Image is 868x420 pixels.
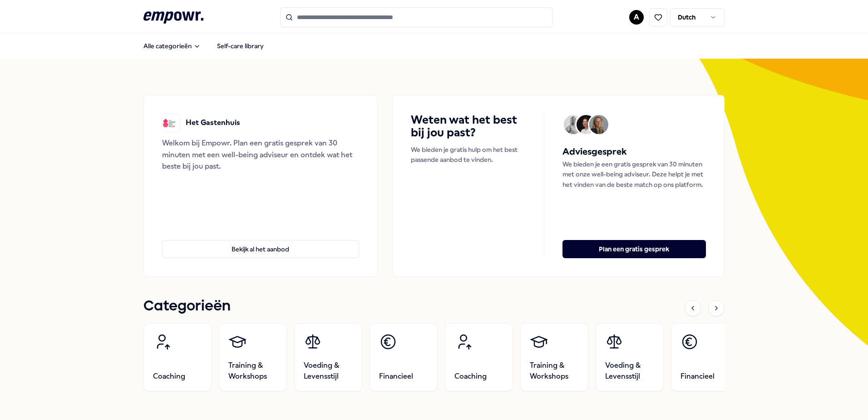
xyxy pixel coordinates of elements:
a: Self-care library [210,37,271,55]
a: Voeding & Levensstijl [294,323,362,391]
button: A [629,10,644,25]
button: Plan een gratis gesprek [562,240,706,258]
span: Coaching [454,371,487,382]
button: Bekijk al het aanbod [162,240,359,258]
a: Voeding & Levensstijl [596,323,664,391]
img: Avatar [564,115,583,134]
span: Voeding & Levensstijl [304,360,353,382]
a: Bekijk al het aanbod [162,225,359,258]
a: Financieel [671,323,739,391]
span: Coaching [153,371,185,382]
img: Avatar [589,115,608,134]
h4: Weten wat het best bij jou past? [411,114,526,139]
span: Training & Workshops [530,360,579,382]
input: Search for products, categories or subcategories [280,7,552,27]
a: Financieel [370,323,438,391]
h1: Categorieën [143,295,231,318]
span: Financieel [681,371,715,382]
span: Training & Workshops [228,360,277,382]
p: We bieden je een gratis gesprek van 30 minuten met onze well-being adviseur. Deze helpt je met he... [562,159,706,190]
img: Het Gastenhuis [162,114,180,132]
a: Training & Workshops [520,323,588,391]
span: Financieel [379,371,413,382]
p: Het Gastenhuis [186,117,240,129]
p: We bieden je gratis hulp om het best passende aanbod te vinden. [411,145,526,165]
div: Welkom bij Empowr. Plan een gratis gesprek van 30 minuten met een well-being adviseur en ontdek w... [162,137,359,172]
a: Coaching [445,323,513,391]
a: Coaching [143,323,212,391]
nav: Main [136,37,271,55]
button: Alle categorieën [136,37,208,55]
a: Training & Workshops [219,323,287,391]
h5: Adviesgesprek [562,145,706,159]
span: Voeding & Levensstijl [605,360,654,382]
img: Avatar [577,115,596,134]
